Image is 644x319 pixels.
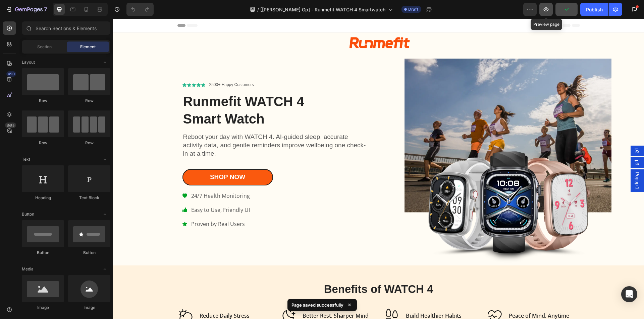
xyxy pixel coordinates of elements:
[126,3,154,16] div: Undo/Redo
[395,293,467,301] h3: Peace of Mind, Anytime
[291,40,498,246] img: gempages_581000803754443689-f6d9f0df-d433-4c32-997a-9439e246e2f1.webp
[5,123,16,128] div: Beta
[22,305,64,311] div: Image
[68,250,110,256] div: Button
[521,153,528,171] span: Popup 1
[100,154,110,165] span: Toggle open
[189,293,261,301] h3: Better Rest, Sharper Mind
[80,44,96,50] span: Element
[78,201,137,209] p: Proven by Real Users
[68,140,110,146] div: Row
[22,266,34,272] span: Media
[68,195,110,201] div: Text Block
[97,154,132,163] div: Shop Now
[22,98,64,104] div: Row
[232,18,299,30] img: Runmefit_logo_without_background_f1fea686-c377-4911-b841-5ca3748bf83c.png
[580,3,608,16] button: Publish
[3,3,50,16] button: 7
[69,150,160,167] a: Shop Now
[113,19,644,319] iframe: Design area
[292,293,364,301] h3: Build Healthier Habits
[22,140,64,146] div: Row
[68,305,110,311] div: Image
[22,21,110,35] input: Search Sections & Elements
[70,114,254,139] p: Reboot your day with WATCH 4. AI-guided sleep, accurate activity data, and gentle reminders impro...
[521,130,528,135] span: p2
[70,75,191,90] span: Runmefit WATCH 4
[521,141,528,147] span: p3
[64,263,467,278] h2: Benefits of WATCH 4
[257,6,259,13] span: /
[22,59,35,65] span: Layout
[78,187,137,195] p: Easy to Use, Friendly UI
[586,6,603,13] div: Publish
[408,6,418,12] span: Draft
[86,293,158,301] h3: Reduce Daily Stress
[22,195,64,201] div: Heading
[291,302,343,308] p: Page saved successfully
[22,156,30,162] span: Text
[100,264,110,274] span: Toggle open
[78,173,137,181] p: 24/7 Health Monitoring
[44,5,47,13] p: 7
[68,98,110,104] div: Row
[22,211,34,217] span: Button
[22,250,64,256] div: Button
[6,71,16,77] div: 450
[621,286,637,302] div: Open Intercom Messenger
[260,6,385,13] span: [[PERSON_NAME] Gp] - Runmefit WATCH 4 Smartwatch
[70,93,152,107] span: Smart Watch
[96,64,141,69] p: 2500+ Happy Customers
[37,44,52,50] span: Section
[100,57,110,68] span: Toggle open
[100,209,110,220] span: Toggle open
